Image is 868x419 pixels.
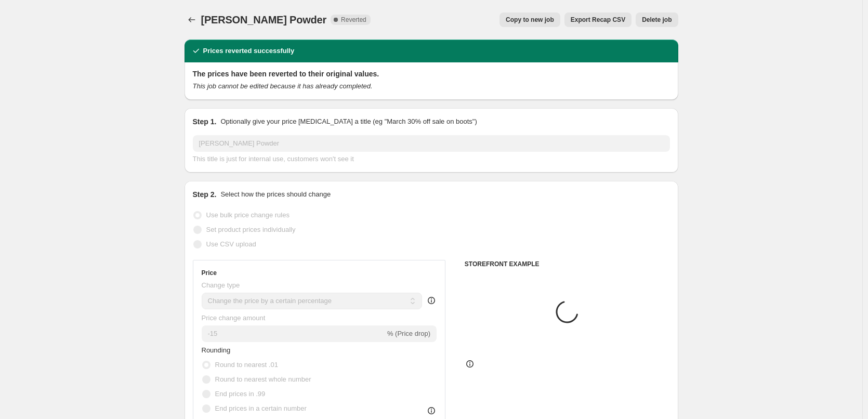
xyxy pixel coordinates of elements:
span: Change type [202,281,240,289]
p: Optionally give your price [MEDICAL_DATA] a title (eg "March 30% off sale on boots") [220,116,477,127]
button: Export Recap CSV [564,12,632,27]
input: 30% off holiday sale [193,135,670,152]
input: -15 [202,325,385,342]
span: % (Price drop) [387,330,430,337]
span: Set product prices individually [206,226,296,233]
span: Round to nearest whole number [215,375,311,383]
h3: Price [202,269,217,277]
span: Reverted [341,16,366,24]
span: This title is just for internal use, customers won't see it [193,155,354,163]
span: End prices in .99 [215,390,266,398]
span: [PERSON_NAME] Powder [201,14,327,25]
span: Use CSV upload [206,240,256,248]
i: This job cannot be edited because it has already completed. [193,82,373,90]
button: Copy to new job [499,12,560,27]
h6: STOREFRONT EXAMPLE [465,260,670,268]
span: Round to nearest .01 [215,361,278,369]
span: Rounding [202,346,231,354]
span: Delete job [642,16,672,24]
p: Select how the prices should change [220,189,331,200]
button: Price change jobs [185,12,199,27]
h2: Prices reverted successfully [203,46,295,56]
span: Use bulk price change rules [206,211,290,219]
h2: Step 2. [193,189,217,200]
h2: Step 1. [193,116,217,127]
span: Export Recap CSV [571,16,625,24]
div: help [426,295,437,306]
span: End prices in a certain number [215,404,307,412]
span: Copy to new job [506,16,554,24]
h2: The prices have been reverted to their original values. [193,69,670,79]
button: Delete job [636,12,678,27]
span: Price change amount [202,314,266,322]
